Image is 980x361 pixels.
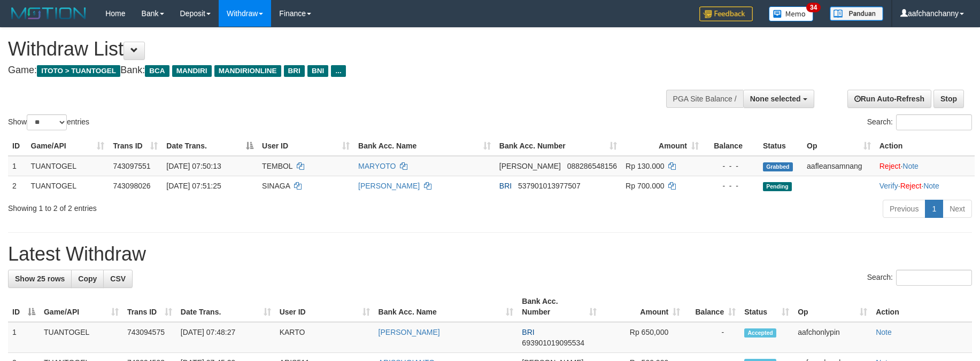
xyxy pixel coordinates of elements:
span: Accepted [744,328,776,338]
span: 34 [806,3,821,12]
span: BCA [145,65,169,77]
span: 743097551 [113,162,150,170]
a: Note [876,328,892,336]
th: ID: activate to sort column descending [8,292,40,322]
span: None selected [750,95,801,103]
a: 1 [925,200,943,218]
td: [DATE] 07:48:27 [176,322,275,353]
span: [DATE] 07:51:25 [166,182,221,190]
div: - - - [707,161,754,171]
span: [DATE] 07:50:13 [166,162,221,170]
input: Search: [896,114,972,130]
span: MANDIRI [172,65,212,77]
td: · [875,156,975,176]
a: Show 25 rows [8,270,72,288]
th: Amount: activate to sort column ascending [601,292,684,322]
span: [PERSON_NAME] [499,162,561,170]
th: Action [875,136,975,156]
label: Search: [867,114,972,130]
span: ITOTO > TUANTOGEL [37,65,120,77]
div: Showing 1 to 2 of 2 entries [8,199,400,214]
th: ID [8,136,27,156]
span: SINAGA [262,182,290,190]
th: Trans ID: activate to sort column ascending [123,292,176,322]
td: - [684,322,740,353]
span: CSV [110,274,126,283]
td: TUANTOGEL [40,322,123,353]
th: Balance: activate to sort column ascending [684,292,740,322]
th: Bank Acc. Number: activate to sort column ascending [518,292,601,322]
th: Op: activate to sort column ascending [802,136,875,156]
th: Bank Acc. Name: activate to sort column ascending [354,136,495,156]
span: BNI [307,65,328,77]
span: ... [331,65,345,77]
span: TEMBOL [262,162,292,170]
span: Rp 130.000 [626,162,664,170]
td: · · [875,176,975,195]
span: Grabbed [763,162,793,171]
th: Status [759,136,802,156]
td: 1 [8,156,27,176]
span: Copy 537901013977507 to clipboard [518,182,581,190]
a: Note [923,182,939,190]
a: Verify [879,182,898,190]
a: Note [902,162,919,170]
h1: Latest Withdraw [8,244,972,265]
span: Copy 693901019095534 to clipboard [522,339,584,347]
td: KARTO [275,322,374,353]
img: Feedback.jpg [699,6,753,21]
td: 743094575 [123,322,176,353]
span: Copy 088286548156 to clipboard [567,162,617,170]
div: - - - [707,180,754,191]
span: MANDIRIONLINE [214,65,281,77]
select: Showentries [27,114,67,130]
a: CSV [103,270,133,288]
th: Date Trans.: activate to sort column ascending [176,292,275,322]
td: 1 [8,322,40,353]
a: Reject [879,162,901,170]
label: Search: [867,270,972,286]
th: Game/API: activate to sort column ascending [27,136,109,156]
th: Bank Acc. Name: activate to sort column ascending [374,292,518,322]
th: Date Trans.: activate to sort column descending [162,136,258,156]
th: Trans ID: activate to sort column ascending [109,136,162,156]
th: Balance [703,136,759,156]
div: PGA Site Balance / [666,90,743,108]
th: Amount: activate to sort column ascending [621,136,703,156]
span: Rp 700.000 [626,182,664,190]
span: BRI [284,65,305,77]
td: TUANTOGEL [27,156,109,176]
th: User ID: activate to sort column ascending [258,136,354,156]
input: Search: [896,270,972,286]
span: Pending [763,182,792,191]
a: [PERSON_NAME] [379,328,440,336]
label: Show entries [8,114,89,130]
span: 743098026 [113,182,150,190]
th: Bank Acc. Number: activate to sort column ascending [495,136,621,156]
a: Copy [71,270,104,288]
a: Previous [883,200,925,218]
th: Op: activate to sort column ascending [793,292,871,322]
h1: Withdraw List [8,38,643,60]
th: Game/API: activate to sort column ascending [40,292,123,322]
button: None selected [743,90,814,108]
th: Action [871,292,972,322]
th: Status: activate to sort column ascending [740,292,793,322]
a: [PERSON_NAME] [358,182,420,190]
span: BRI [499,182,512,190]
td: 2 [8,176,27,195]
span: BRI [522,328,534,336]
a: Stop [933,90,964,108]
a: Reject [900,182,922,190]
td: Rp 650,000 [601,322,684,353]
td: TUANTOGEL [27,176,109,195]
span: Copy [78,274,97,283]
a: Run Auto-Refresh [847,90,931,108]
a: Next [943,200,972,218]
h4: Game: Bank: [8,65,643,76]
img: Button%20Memo.svg [769,6,814,21]
img: panduan.png [830,6,883,21]
span: Show 25 rows [15,274,65,283]
img: MOTION_logo.png [8,5,89,21]
a: MARYOTO [358,162,396,170]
